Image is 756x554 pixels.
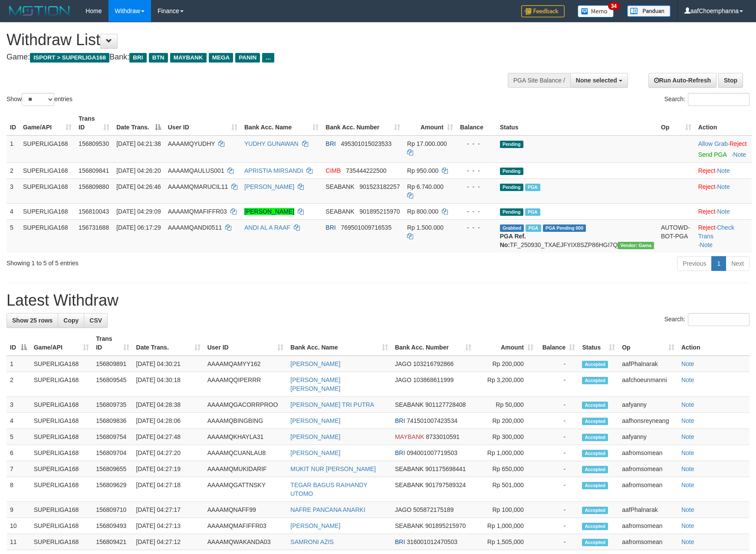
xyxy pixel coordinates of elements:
[407,449,457,456] span: Copy 094001007719503 to clipboard
[537,534,579,550] td: -
[7,111,20,135] th: ID
[537,461,579,477] td: -
[7,292,749,309] h1: Latest Withdraw
[395,417,405,424] span: BRI
[582,450,608,457] span: Accepted
[133,477,204,502] td: [DATE] 04:27:18
[290,360,340,367] a: [PERSON_NAME]
[20,111,75,135] th: Game/API: activate to sort column ascending
[700,241,713,248] a: Note
[698,167,716,174] a: Reject
[407,224,444,231] span: Rp 1.500.000
[618,477,678,502] td: aafromsomean
[341,224,391,231] span: Copy 769501009716535 to clipboard
[688,313,749,326] input: Search:
[346,167,386,174] span: Copy 735444222500 to clipboard
[290,376,340,392] a: [PERSON_NAME] [PERSON_NAME]
[698,208,716,215] a: Reject
[460,166,493,175] div: - - -
[133,534,204,550] td: [DATE] 04:27:12
[92,477,132,502] td: 156809629
[677,256,712,271] a: Previous
[92,413,132,429] td: 156809836
[698,151,726,158] a: Send PGA
[537,429,579,445] td: -
[20,219,75,253] td: SUPERLIGA168
[475,331,537,356] th: Amount: activate to sort column ascending
[325,224,335,231] span: BRI
[407,140,447,147] span: Rp 17.000.000
[129,53,146,63] span: BRI
[92,445,132,461] td: 156809704
[395,522,424,529] span: SEABANK
[537,356,579,372] td: -
[116,167,161,174] span: [DATE] 04:26:20
[359,208,400,215] span: Copy 901895215970 to clipboard
[116,208,161,215] span: [DATE] 04:29:09
[7,135,20,163] td: 1
[30,372,93,397] td: SUPERLIGA168
[168,208,227,215] span: AAAAMQMAFIFFR03
[475,356,537,372] td: Rp 200,000
[7,4,72,17] img: MOTION_logo.png
[7,413,30,429] td: 4
[407,208,438,215] span: Rp 800.000
[116,224,161,231] span: [DATE] 06:17:29
[391,331,475,356] th: Bank Acc. Number: activate to sort column ascending
[618,397,678,413] td: aafyanny
[648,73,717,88] a: Run Auto-Refresh
[241,111,322,135] th: Bank Acc. Name: activate to sort column ascending
[608,2,620,10] span: 34
[475,502,537,518] td: Rp 100,000
[92,518,132,534] td: 156809493
[30,477,93,502] td: SUPERLIGA168
[30,502,93,518] td: SUPERLIGA168
[79,183,109,190] span: 156809880
[618,356,678,372] td: aafPhalnarak
[537,397,579,413] td: -
[657,219,695,253] td: AUTOWD-BOT-PGA
[7,534,30,550] td: 11
[7,203,20,219] td: 4
[79,140,109,147] span: 156809530
[7,53,495,62] h4: Game: Bank:
[30,518,93,534] td: SUPERLIGA168
[133,502,204,518] td: [DATE] 04:27:17
[425,481,466,488] span: Copy 901797589324 to clipboard
[688,93,749,106] input: Search:
[92,397,132,413] td: 156809735
[475,445,537,461] td: Rp 1,000,000
[537,413,579,429] td: -
[579,331,618,356] th: Status: activate to sort column ascending
[170,53,207,63] span: MAYBANK
[92,534,132,550] td: 156809421
[460,207,493,216] div: - - -
[717,183,730,190] a: Note
[475,397,537,413] td: Rp 50,000
[30,429,93,445] td: SUPERLIGA168
[475,534,537,550] td: Rp 1,505,000
[92,461,132,477] td: 156809655
[244,167,303,174] a: APRISTIA MIRSANDI
[7,429,30,445] td: 5
[290,401,374,408] a: [PERSON_NAME] TRI PUTRA
[92,331,132,356] th: Trans ID: activate to sort column ascending
[7,331,30,356] th: ID: activate to sort column descending
[7,372,30,397] td: 2
[711,256,726,271] a: 1
[395,465,424,472] span: SEABANK
[290,506,365,513] a: NAFRE PANCANA ANARKI
[204,445,287,461] td: AAAAMQCUANLAU8
[92,356,132,372] td: 156809891
[618,461,678,477] td: aafromsomean
[244,140,299,147] a: YUDHY GUNAWAN
[30,461,93,477] td: SUPERLIGA168
[618,518,678,534] td: aafromsomean
[290,522,340,529] a: [PERSON_NAME]
[7,445,30,461] td: 6
[537,331,579,356] th: Balance: activate to sort column ascending
[168,183,228,190] span: AAAAMQMARUCIL11
[460,182,493,191] div: - - -
[695,111,752,135] th: Action
[204,372,287,397] td: AAAAMQQIPERRR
